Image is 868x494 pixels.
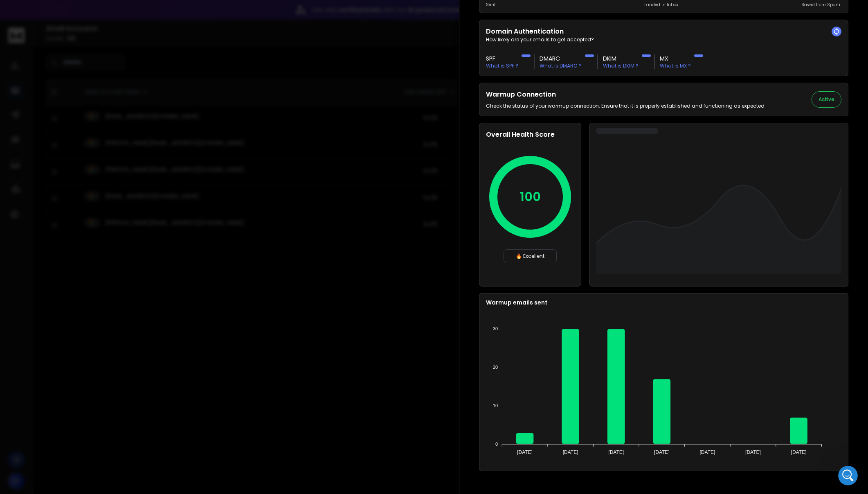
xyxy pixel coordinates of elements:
[7,126,157,145] div: Lakshita says…
[517,449,533,455] tspan: [DATE]
[486,2,496,8] p: Sent
[39,268,45,275] button: Upload attachment
[13,217,77,221] div: [PERSON_NAME] • 1h ago
[26,268,32,275] button: Gif picker
[40,4,93,10] h1: [PERSON_NAME]
[700,449,715,455] tspan: [DATE]
[40,10,98,18] p: Active in the last 15m
[35,131,81,136] b: [PERSON_NAME]
[13,150,128,158] div: Hey there, thanks for reaching out.
[603,63,639,69] p: What is DKIM ?
[486,90,766,99] h2: Warmup Connection
[29,248,157,274] div: I never turned it off but the mails stopped sending
[504,249,557,263] div: 🔥 Excellent
[563,449,578,455] tspan: [DATE]
[493,326,498,331] tspan: 30
[838,466,858,485] iframe: Intercom live chat
[486,63,518,69] p: What is SPF ?
[791,449,807,455] tspan: [DATE]
[128,3,144,19] button: Home
[7,17,134,79] div: You’ll get replies here and in your email:✉️[EMAIL_ADDRESS][DOMAIN_NAME]Our usual reply time🕒unde...
[608,449,624,455] tspan: [DATE]
[486,130,574,140] h2: Overall Health Score
[7,230,157,248] div: Wolf says…
[7,251,157,265] textarea: Message…
[13,38,78,53] b: [EMAIL_ADDRESS][DOMAIN_NAME]
[520,189,541,204] p: 100
[486,27,841,36] h2: Domain Authentication
[23,5,36,18] img: Profile image for Lakshita
[35,130,139,137] div: joined the conversation
[13,162,128,210] div: Let me check this and get back to you. Warm up emails are sent in a certain time period, so if en...
[812,91,841,108] button: Active
[13,22,128,54] div: You’ll get replies here and in your email: ✉️
[36,90,151,114] div: I re-enabled Warm up for those accounts yet there are no mails being sent
[800,2,841,8] p: Saved from Spam
[641,2,682,8] p: Landed in Inbox
[7,145,134,215] div: Hey there, thanks for reaching out.Let me check this and get back to you. Warm up emails are sent...
[13,58,128,74] div: Our usual reply time 🕒
[540,54,582,63] h3: DMARC
[486,103,766,109] p: Check the status of your warmup connection. Ensure that it is properly established and functionin...
[81,235,151,243] div: I did this a few days ago
[495,442,498,447] tspan: 0
[7,145,157,230] div: Lakshita says…
[29,85,157,119] div: I re-enabled Warm up for those accounts yet there are no mails being sent
[20,66,77,73] b: under 20 minutes
[660,63,691,69] p: What is MX ?
[486,298,841,307] p: Warmup emails sent
[74,230,157,248] div: I did this a few days ago
[654,449,670,455] tspan: [DATE]
[140,265,153,278] button: Send a message…
[493,403,498,408] tspan: 10
[7,17,157,86] div: Box says…
[493,365,498,370] tspan: 20
[486,36,841,43] p: How likely are your emails to get accepted?
[5,3,21,19] button: go back
[7,85,157,126] div: Wolf says…
[13,268,19,275] button: Emoji picker
[486,54,518,63] h3: SPF
[660,54,691,63] h3: MX
[540,63,582,69] p: What is DMARC ?
[745,449,761,455] tspan: [DATE]
[603,54,639,63] h3: DKIM
[144,3,158,18] div: Close
[7,248,157,284] div: Wolf says…
[25,127,33,135] img: Profile image for Lakshita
